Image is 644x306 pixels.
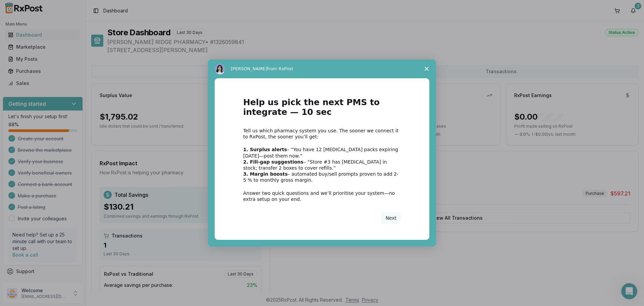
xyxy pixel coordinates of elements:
[231,66,267,71] span: [PERSON_NAME]
[381,212,401,224] button: Next
[243,147,287,152] b: 1. Surplus alerts
[243,146,401,159] div: – “You have 12 [MEDICAL_DATA] packs expiring [DATE]—post them now.”
[243,190,401,202] div: Answer two quick questions and we’ll prioritise your system—no extra setup on your end.
[215,63,225,74] img: Profile image for Alice
[243,159,401,171] div: – “Store #3 has [MEDICAL_DATA] in stock; transfer 2 boxes to cover refills.”
[243,171,401,183] div: – automated buy/sell prompts proven to add 2-5 % to monthly gross margin.
[243,128,401,140] div: Tell us which pharmacy system you use. The sooner we connect it to RxPost, the sooner you’ll get:
[243,98,401,121] h1: Help us pick the next PMS to integrate — 10 sec
[243,159,304,165] b: 2. Fill-gap suggestions
[267,66,293,71] span: from RxPost
[243,171,288,177] b: 3. Margin boosts
[417,59,436,78] span: Close survey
